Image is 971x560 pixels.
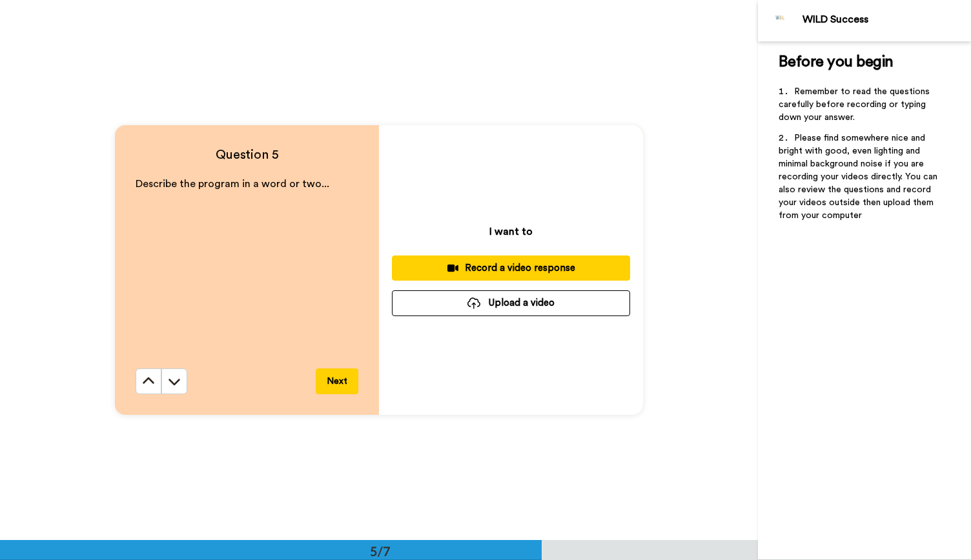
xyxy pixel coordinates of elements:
button: Next [316,368,358,394]
span: Before you begin [779,54,893,70]
div: Record a video response [402,261,620,275]
span: Please find somewhere nice and bright with good, even lighting and minimal background noise if yo... [779,134,940,220]
button: Upload a video [392,290,630,315]
div: WILD Success [802,14,970,26]
p: I want to [489,224,533,239]
div: 5/7 [349,542,411,560]
img: Profile Image [765,5,796,36]
span: Remember to read the questions carefully before recording or typing down your answer. [779,87,932,122]
span: Describe the program in a word or two... [136,179,329,189]
h4: Question 5 [136,146,358,164]
button: Record a video response [392,255,630,281]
